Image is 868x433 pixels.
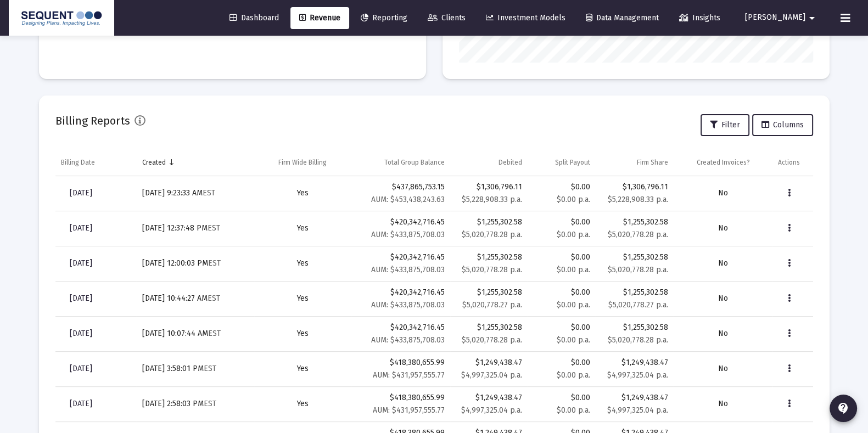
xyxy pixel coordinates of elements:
[55,112,130,130] h2: Billing Reports
[601,217,668,228] div: $1,255,302.58
[371,265,445,274] small: AUM: $433,875,708.03
[371,300,445,310] small: AUM: $433,875,708.03
[70,294,92,303] span: [DATE]
[373,370,445,380] small: AUM: $431,957,555.77
[608,335,668,345] small: $5,020,778.28 p.a.
[462,300,522,310] small: $5,020,778.27 p.a.
[745,13,805,23] span: [PERSON_NAME]
[142,293,248,304] div: [DATE] 10:44:27 AM
[679,258,767,269] div: No
[533,357,590,381] div: $0.00
[456,287,523,298] div: $1,255,302.58
[142,223,248,234] div: [DATE] 12:37:48 PM
[608,195,668,204] small: $5,228,908.33 p.a.
[456,357,523,368] div: $1,249,438.47
[596,149,674,176] td: Column Firm Share
[142,398,248,409] div: [DATE] 2:58:03 PM
[533,287,590,311] div: $0.00
[61,393,101,415] a: [DATE]
[61,182,101,204] a: [DATE]
[371,335,445,345] small: AUM: $433,875,708.03
[462,335,522,345] small: $5,020,778.28 p.a.
[61,217,101,239] a: [DATE]
[679,328,767,339] div: No
[260,188,346,199] div: Yes
[254,149,351,176] td: Column Firm Wide Billing
[679,398,767,409] div: No
[601,392,668,403] div: $1,249,438.47
[557,230,590,239] small: $0.00 p.a.
[679,363,767,374] div: No
[607,370,668,380] small: $4,997,325.04 p.a.
[260,293,346,304] div: Yes
[142,158,165,167] div: Created
[202,188,215,198] small: EST
[55,149,137,176] td: Column Billing Date
[70,223,92,233] span: [DATE]
[601,322,668,333] div: $1,255,302.58
[142,328,248,339] div: [DATE] 10:07:44 AM
[772,149,813,176] td: Column Actions
[462,265,522,274] small: $5,020,778.28 p.a.
[61,288,101,310] a: [DATE]
[260,223,346,234] div: Yes
[207,223,220,233] small: EST
[61,158,95,167] div: Billing Date
[203,399,216,408] small: EST
[351,149,450,176] td: Column Total Group Balance
[260,258,346,269] div: Yes
[679,223,767,234] div: No
[601,357,668,368] div: $1,249,438.47
[352,7,416,29] a: Reporting
[528,149,596,176] td: Column Split Payout
[356,357,444,381] div: $418,380,655.99
[361,13,407,23] span: Reporting
[674,149,772,176] td: Column Created Invoices?
[557,406,590,415] small: $0.00 p.a.
[456,392,523,403] div: $1,249,438.47
[142,258,248,269] div: [DATE] 12:00:03 PM
[607,406,668,415] small: $4,997,325.04 p.a.
[221,7,288,29] a: Dashboard
[384,158,445,167] div: Total Group Balance
[260,398,346,409] div: Yes
[837,402,850,415] mat-icon: contact_support
[142,363,248,374] div: [DATE] 3:58:01 PM
[456,322,523,333] div: $1,255,302.58
[462,195,522,204] small: $5,228,908.33 p.a.
[461,406,522,415] small: $4,997,325.04 p.a.
[356,182,444,205] div: $437,865,753.15
[586,13,659,23] span: Data Management
[456,182,523,193] div: $1,306,796.11
[679,13,720,23] span: Insights
[456,217,523,228] div: $1,255,302.58
[371,195,445,204] small: AUM: $453,438,243.63
[608,230,668,239] small: $5,020,778.28 p.a.
[70,399,92,408] span: [DATE]
[732,7,832,29] button: [PERSON_NAME]
[356,322,444,346] div: $420,342,716.45
[260,363,346,374] div: Yes
[61,358,101,380] a: [DATE]
[499,158,522,167] div: Debited
[17,7,106,29] img: Dashboard
[752,114,813,136] button: Columns
[61,252,101,274] a: [DATE]
[557,195,590,204] small: $0.00 p.a.
[533,182,590,205] div: $0.00
[778,158,800,167] div: Actions
[428,13,466,23] span: Clients
[557,300,590,310] small: $0.00 p.a.
[70,258,92,268] span: [DATE]
[208,329,220,338] small: EST
[637,158,668,167] div: Firm Share
[557,265,590,274] small: $0.00 p.a.
[555,158,590,167] div: Split Payout
[70,364,92,373] span: [DATE]
[557,335,590,345] small: $0.00 p.a.
[299,13,340,23] span: Revenue
[533,252,590,275] div: $0.00
[557,370,590,380] small: $0.00 p.a.
[601,252,668,263] div: $1,255,302.58
[608,265,668,274] small: $5,020,778.28 p.a.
